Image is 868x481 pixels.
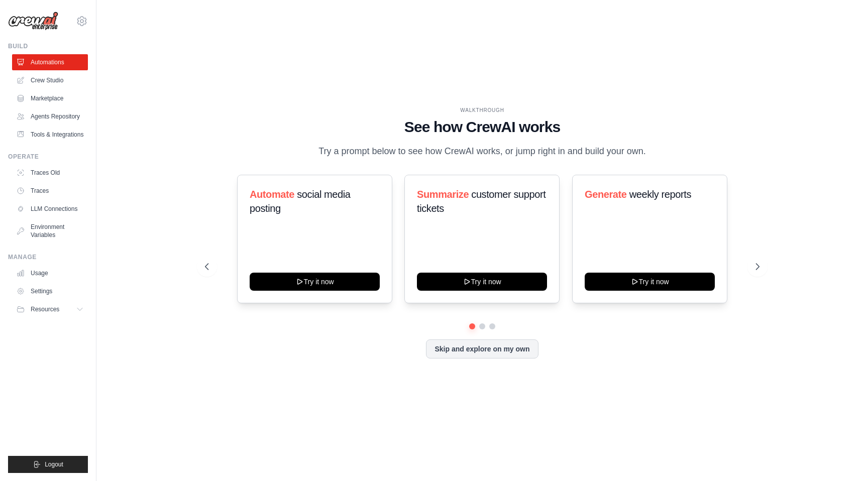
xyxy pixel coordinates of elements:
[585,273,715,291] button: Try it now
[12,108,88,125] a: Agents Repository
[45,460,63,468] span: Logout
[8,253,88,261] div: Manage
[12,165,88,181] a: Traces Old
[12,90,88,106] a: Marketplace
[12,127,88,143] a: Tools & Integrations
[417,273,547,291] button: Try it now
[629,189,691,200] span: weekly reports
[12,219,88,243] a: Environment Variables
[31,305,59,313] span: Resources
[12,183,88,199] a: Traces
[12,54,88,70] a: Automations
[313,144,651,159] p: Try a prompt below to see how CrewAI works, or jump right in and build your own.
[417,189,469,200] span: Summarize
[8,42,88,50] div: Build
[250,189,351,214] span: social media posting
[585,189,627,200] span: Generate
[205,106,759,114] div: WALKTHROUGH
[12,283,88,299] a: Settings
[12,72,88,88] a: Crew Studio
[12,265,88,281] a: Usage
[250,273,380,291] button: Try it now
[250,189,294,200] span: Automate
[8,456,88,473] button: Logout
[12,201,88,217] a: LLM Connections
[426,339,538,358] button: Skip and explore on my own
[8,153,88,161] div: Operate
[417,189,546,214] span: customer support tickets
[205,118,759,136] h1: See how CrewAI works
[8,12,58,31] img: Logo
[12,301,88,317] button: Resources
